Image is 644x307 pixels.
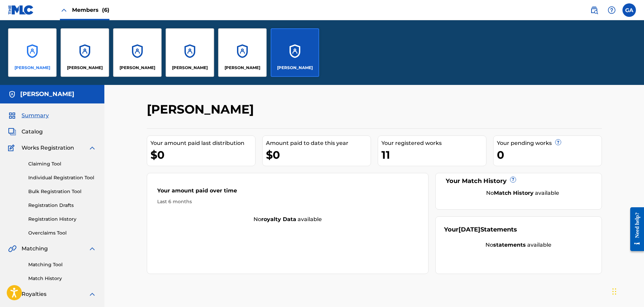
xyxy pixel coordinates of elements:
iframe: Resource Center [625,202,644,256]
div: No available [444,241,593,249]
p: Phil Vazquez [277,65,313,71]
img: Catalog [8,128,16,136]
a: Claiming Tool [28,160,96,167]
iframe: Chat Widget [610,275,644,307]
span: ? [555,140,561,145]
span: Works Registration [22,144,74,152]
div: 11 [381,147,486,162]
p: Gary Muttley [120,65,155,71]
a: Matching Tool [28,261,96,268]
img: search [590,6,598,14]
div: Your Statements [444,225,517,234]
img: Works Registration [8,144,17,152]
div: Help [605,3,618,17]
img: expand [88,144,96,152]
p: Fernando Sierra [14,65,50,71]
div: Your amount paid over time [157,187,418,198]
h5: Phil Vazquez [20,90,74,98]
a: SummarySummary [8,112,49,120]
a: Public Search [587,3,601,17]
a: Individual Registration Tool [28,174,96,181]
div: $0 [266,147,371,162]
strong: statements [493,242,526,248]
div: Amount paid to date this year [266,139,371,147]
a: Accounts[PERSON_NAME] [271,28,319,77]
div: Your pending works [497,139,602,147]
p: Jason Vazquez [172,65,208,71]
div: Drag [612,281,616,302]
a: Match History [28,275,96,282]
span: Members [72,6,109,14]
span: Summary [22,112,49,120]
span: ? [510,177,516,182]
img: expand [88,290,96,298]
div: Your amount paid last distribution [150,139,255,147]
img: help [608,6,616,14]
img: Close [60,6,68,14]
div: $0 [150,147,255,162]
a: Accounts[PERSON_NAME] [218,28,267,77]
a: Accounts[PERSON_NAME] [8,28,57,77]
span: (6) [102,7,109,13]
a: Accounts[PERSON_NAME] [113,28,162,77]
a: Accounts[PERSON_NAME] [166,28,214,77]
div: No available [147,215,429,223]
div: User Menu [622,3,636,17]
img: Accounts [8,90,16,98]
img: expand [88,245,96,253]
div: Your Match History [444,177,593,186]
h2: [PERSON_NAME] [147,102,257,117]
a: Overclaims Tool [28,229,96,237]
p: Gary Agis [67,65,103,71]
img: Summary [8,112,16,120]
img: Matching [8,245,16,253]
div: Last 6 months [157,198,418,205]
p: Martin Gonzalez [225,65,260,71]
a: CatalogCatalog [8,128,43,136]
strong: Match History [494,190,534,196]
div: 0 [497,147,602,162]
div: No available [452,189,593,197]
span: Matching [22,245,48,253]
a: Bulk Registration Tool [28,188,96,195]
a: Registration History [28,216,96,223]
strong: royalty data [261,216,296,222]
div: Your registered works [381,139,486,147]
span: [DATE] [459,226,480,233]
img: MLC Logo [8,5,34,15]
a: Registration Drafts [28,202,96,209]
span: Catalog [22,128,43,136]
span: Royalties [22,290,46,298]
a: Accounts[PERSON_NAME] [61,28,109,77]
